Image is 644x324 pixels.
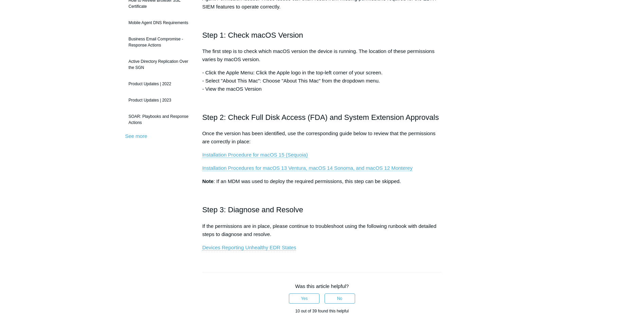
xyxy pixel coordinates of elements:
[295,283,349,289] span: Was this article helpful?
[125,77,192,90] a: Product Updates | 2022
[125,16,192,29] a: Mobile Agent DNS Requirements
[125,94,192,107] a: Product Updates | 2023
[202,177,442,185] p: : If an MDM was used to deploy the required permissions, this step can be skipped.
[202,69,442,93] p: - Click the Apple Menu: Click the Apple logo in the top-left corner of your screen. - Select "Abo...
[202,47,442,64] p: The first step is to check which macOS version the device is running. The location of these permi...
[202,204,442,216] h2: Step 3: Diagnose and Resolve
[202,245,296,251] a: Devices Reporting Unhealthy EDR States
[125,33,192,52] a: Business Email Compromise - Response Actions
[202,152,308,158] a: Installation Procedure for macOS 15 (Sequoia)
[202,129,442,146] p: Once the version has been identified, use the corresponding guide below to review that the permis...
[202,29,442,41] h2: Step 1: Check macOS Version
[202,111,442,123] h2: Step 2: Check Full Disk Access (FDA) and System Extension Approvals
[125,133,147,139] a: See more
[125,55,192,74] a: Active Directory Replication Over the SGN
[325,293,355,304] button: This article was not helpful
[289,293,319,304] button: This article was helpful
[202,222,442,238] p: If the permissions are in place, please continue to troubleshoot using the following runbook with...
[125,110,192,129] a: SOAR: Playbooks and Response Actions
[295,309,349,313] span: 10 out of 39 found this helpful
[202,178,214,184] strong: Note
[202,165,412,171] a: Installation Procedures for macOS 13 Ventura, macOS 14 Sonoma, and macOS 12 Monterey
